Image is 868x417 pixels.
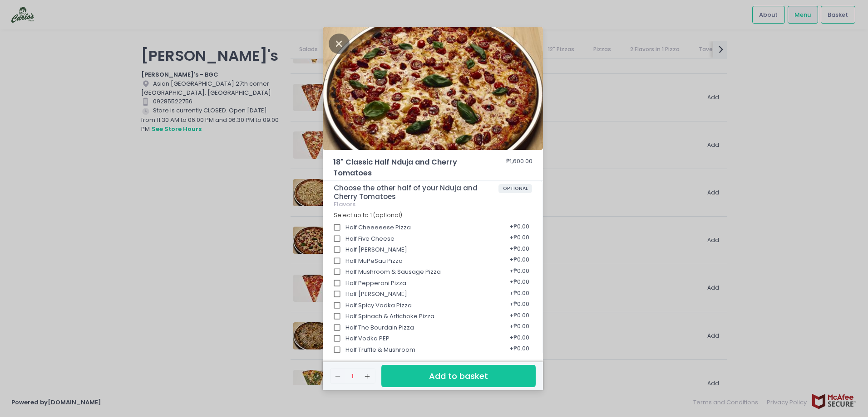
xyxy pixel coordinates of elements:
div: + ₱0.00 [506,308,532,325]
span: 18" Classic Half Nduja and Cherry Tomatoes [333,157,483,179]
div: + ₱0.00 [506,263,532,281]
span: OPTIONAL [498,184,533,193]
div: + ₱0.00 [506,275,532,292]
span: Choose the other half of your Nduja and Cherry Tomatoes [334,184,498,201]
div: + ₱0.00 [506,219,532,236]
div: + ₱0.00 [506,230,532,247]
button: Add to basket [381,365,536,387]
div: + ₱0.00 [506,341,532,359]
div: + ₱0.00 [506,297,532,314]
div: + ₱0.00 [506,319,532,336]
div: + ₱0.00 [506,286,532,303]
div: ₱1,600.00 [506,157,533,179]
div: + ₱0.00 [506,241,532,258]
div: + ₱0.00 [506,252,532,270]
button: Close [329,39,350,48]
div: + ₱0.00 [506,330,532,347]
img: 18" Classic Half Nduja and Cherry Tomatoes [323,27,543,150]
div: Flavors [334,201,533,208]
span: Select up to 1 (optional) [334,211,402,219]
